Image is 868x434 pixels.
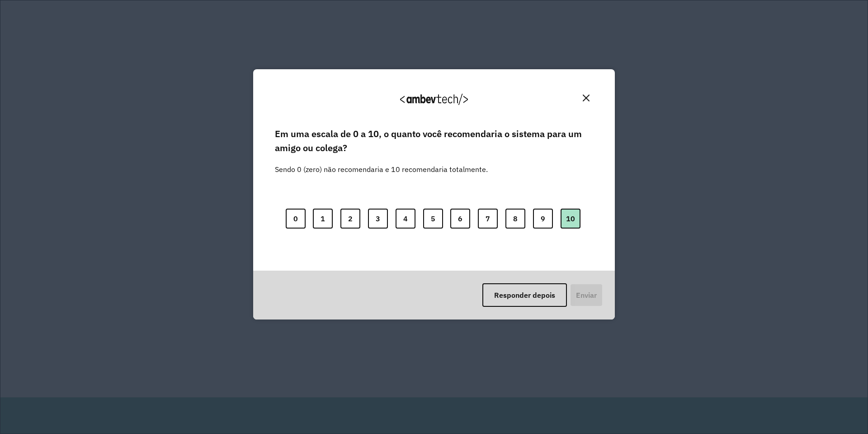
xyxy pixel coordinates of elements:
label: Sendo 0 (zero) não recomendaria e 10 recomendaria totalmente. [275,153,488,175]
button: 4 [396,209,415,229]
button: 5 [423,209,443,229]
img: Logo Ambevtech [400,94,468,105]
img: Close [583,95,590,101]
button: Responder depois [482,283,567,307]
button: 7 [478,209,498,229]
label: Em uma escala de 0 a 10, o quanto você recomendaria o sistema para um amigo ou colega? [275,127,593,155]
button: 8 [505,209,525,229]
button: Close [579,91,593,105]
button: 6 [450,209,470,229]
button: 2 [340,209,360,229]
button: 1 [313,209,333,229]
button: 3 [368,209,388,229]
button: 9 [533,209,553,229]
button: 0 [286,209,306,229]
button: 10 [561,209,580,229]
